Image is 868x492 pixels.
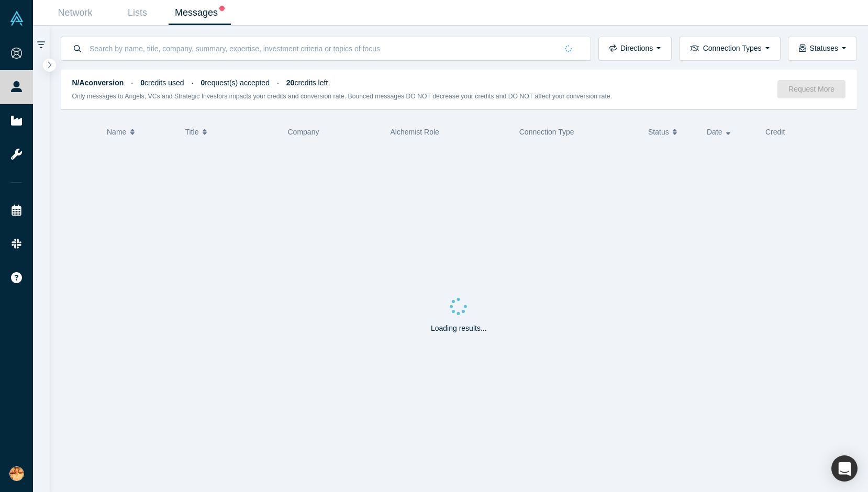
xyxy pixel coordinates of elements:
button: Connection Types [679,37,780,61]
button: Title [185,121,277,143]
button: Date [707,121,754,143]
span: · [192,79,194,87]
button: Name [107,121,174,143]
span: request(s) accepted [201,79,270,87]
span: Status [648,121,669,143]
span: · [131,79,133,87]
span: Credit [765,128,785,136]
input: Search by name, title, company, summary, expertise, investment criteria or topics of focus [88,36,558,61]
button: Directions [598,37,672,61]
span: Title [185,121,199,143]
span: credits left [286,79,328,87]
span: Date [707,121,722,143]
span: · [277,79,279,87]
strong: N/A conversion [72,79,124,87]
span: Name [107,121,126,143]
span: Company [288,128,319,136]
a: Lists [106,1,169,25]
small: Only messages to Angels, VCs and Strategic Investors impacts your credits and conversion rate. Bo... [72,93,613,100]
a: Messages [169,1,231,25]
span: Alchemist Role [391,128,439,136]
img: Alchemist Vault Logo [9,11,24,26]
p: Loading results... [431,323,487,334]
strong: 20 [286,79,295,87]
span: credits used [140,79,184,87]
strong: 0 [201,79,205,87]
a: Network [44,1,106,25]
button: Status [648,121,696,143]
span: Connection Type [519,128,574,136]
button: Statuses [788,37,857,61]
strong: 0 [140,79,144,87]
img: Sumina Koiso's Account [9,466,24,481]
